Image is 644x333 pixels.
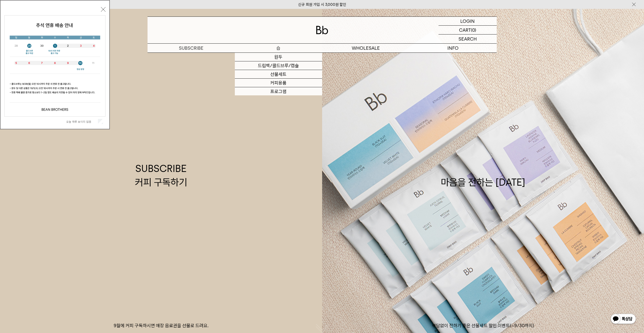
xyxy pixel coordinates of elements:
[298,2,346,7] a: 신규 회원 가입 시 3,000원 할인
[235,87,322,96] a: 프로그램
[5,15,105,116] img: 5e4d662c6b1424087153c0055ceb1a13_140731.jpg
[459,26,471,34] p: CART
[441,162,525,189] div: 마음을 전하는 [DATE]
[409,44,497,52] p: INFO
[101,7,106,12] button: 닫기
[471,26,476,34] p: (0)
[322,44,409,52] p: WHOLESALE
[460,17,475,25] p: LOGIN
[235,79,322,87] a: 커피용품
[148,44,235,52] a: SUBSCRIBE
[459,34,477,43] p: SEARCH
[235,61,322,70] a: 드립백/콜드브루/캡슐
[66,120,97,124] label: 오늘 하루 보이지 않음
[235,53,322,61] a: 원두
[235,70,322,79] a: 선물세트
[135,162,187,189] div: SUBSCRIBE 커피 구독하기
[610,313,636,325] img: 카카오톡 채널 1:1 채팅 버튼
[316,26,328,34] img: 로고
[439,17,497,26] a: LOGIN
[235,44,322,52] a: 숍
[439,26,497,34] a: CART (0)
